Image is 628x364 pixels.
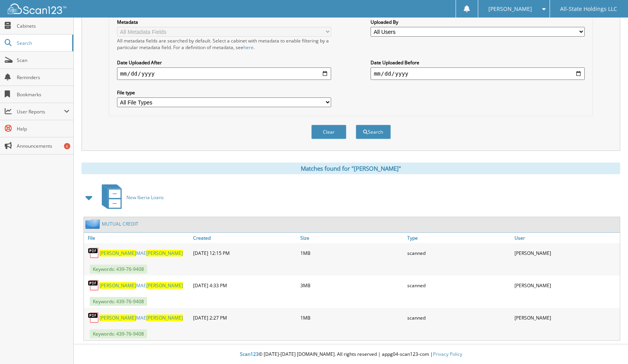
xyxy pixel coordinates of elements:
[90,297,147,306] span: Keywords: 439-76-9408
[17,108,64,115] span: User Reports
[560,7,617,11] span: All-State Holdings LLC
[433,351,462,357] a: Privacy Policy
[17,143,69,149] span: Announcements
[84,233,191,243] a: File
[90,329,147,338] span: Keywords: 439-76-9408
[371,67,585,80] input: end
[146,315,183,321] span: [PERSON_NAME]
[17,40,68,46] span: Search
[298,245,406,261] div: 1MB
[117,67,331,80] input: start
[17,57,69,64] span: Scan
[99,282,136,289] span: [PERSON_NAME]
[17,91,69,98] span: Bookmarks
[513,310,620,325] div: [PERSON_NAME]
[88,279,99,291] img: PDF.png
[99,250,136,256] span: [PERSON_NAME]
[405,277,513,293] div: scanned
[405,245,513,261] div: scanned
[90,265,147,274] span: Keywords: 439-76-9408
[405,310,513,325] div: scanned
[191,245,298,261] div: [DATE] 12:15 PM
[146,282,183,289] span: [PERSON_NAME]
[243,44,254,51] a: here
[117,89,331,96] label: File type
[298,233,406,243] a: Size
[191,277,298,293] div: [DATE] 4:33 PM
[191,233,298,243] a: Created
[88,247,99,259] img: PDF.png
[88,312,99,323] img: PDF.png
[8,4,66,14] img: scan123-logo-white.svg
[488,7,532,11] span: [PERSON_NAME]
[99,315,183,321] a: [PERSON_NAME]MAE[PERSON_NAME]
[513,233,620,243] a: User
[17,125,69,132] span: Help
[405,233,513,243] a: Type
[513,245,620,261] div: [PERSON_NAME]
[17,23,69,29] span: Cabinets
[191,310,298,325] div: [DATE] 2:27 PM
[99,282,183,289] a: [PERSON_NAME]MAE[PERSON_NAME]
[126,194,164,201] span: New Iberia Loans
[240,351,259,357] span: Scan123
[64,143,70,149] div: 6
[371,59,585,66] label: Date Uploaded Before
[513,277,620,293] div: [PERSON_NAME]
[356,125,391,139] button: Search
[82,163,620,174] div: Matches found for "[PERSON_NAME]"
[298,277,406,293] div: 3MB
[99,315,136,321] span: [PERSON_NAME]
[117,19,331,25] label: Metadata
[17,74,69,81] span: Reminders
[589,327,628,364] iframe: Chat Widget
[74,345,628,364] div: © [DATE]-[DATE] [DOMAIN_NAME]. All rights reserved | appg04-scan123-com |
[85,219,102,229] img: folder2.png
[117,37,331,51] div: All metadata fields are searched by default. Select a cabinet with metadata to enable filtering b...
[102,221,138,227] a: MUTUAL CREDIT
[146,250,183,256] span: [PERSON_NAME]
[371,19,585,25] label: Uploaded By
[97,182,164,213] a: New Iberia Loans
[117,59,331,66] label: Date Uploaded After
[298,310,406,325] div: 1MB
[99,250,183,256] a: [PERSON_NAME]MAE[PERSON_NAME]
[311,125,346,139] button: Clear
